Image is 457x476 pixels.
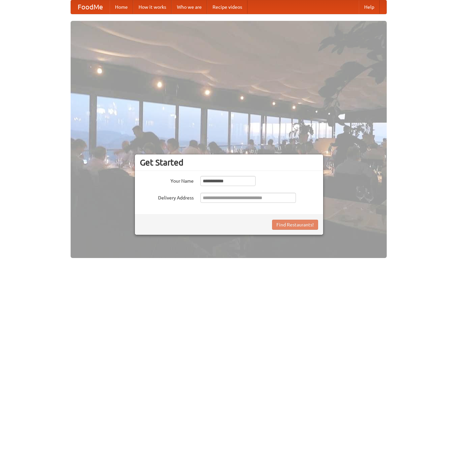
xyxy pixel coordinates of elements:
[71,0,110,14] a: FoodMe
[207,0,247,14] a: Recipe videos
[140,193,194,201] label: Delivery Address
[359,0,380,14] a: Help
[133,0,172,14] a: How it works
[172,0,207,14] a: Who we are
[140,157,318,168] h3: Get Started
[110,0,133,14] a: Home
[272,220,318,230] button: Find Restaurants!
[140,176,194,184] label: Your Name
